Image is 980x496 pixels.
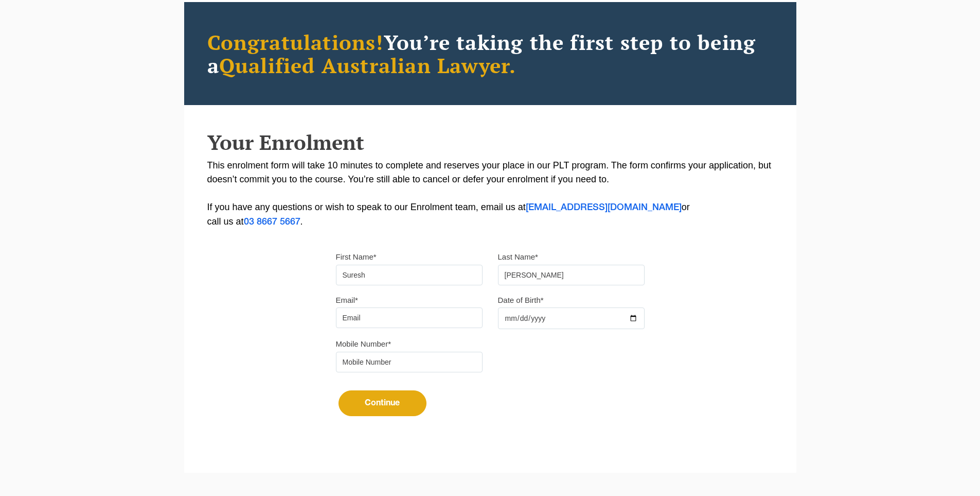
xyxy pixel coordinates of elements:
[336,295,358,305] label: Email*
[336,307,483,328] input: Email
[336,265,483,285] input: First name
[207,131,773,153] h2: Your Enrolment
[219,52,516,79] span: Qualified Australian Lawyer.
[338,390,426,416] button: Continue
[526,203,682,212] a: [EMAIL_ADDRESS][DOMAIN_NAME]
[336,252,377,262] label: First Name*
[498,265,645,285] input: Last name
[498,252,538,262] label: Last Name*
[207,30,773,77] h2: You’re taking the first step to being a
[498,295,544,305] label: Date of Birth*
[244,218,300,226] a: 03 8667 5667
[207,159,773,229] p: This enrolment form will take 10 minutes to complete and reserves your place in our PLT program. ...
[336,352,483,372] input: Mobile Number
[336,339,391,349] label: Mobile Number*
